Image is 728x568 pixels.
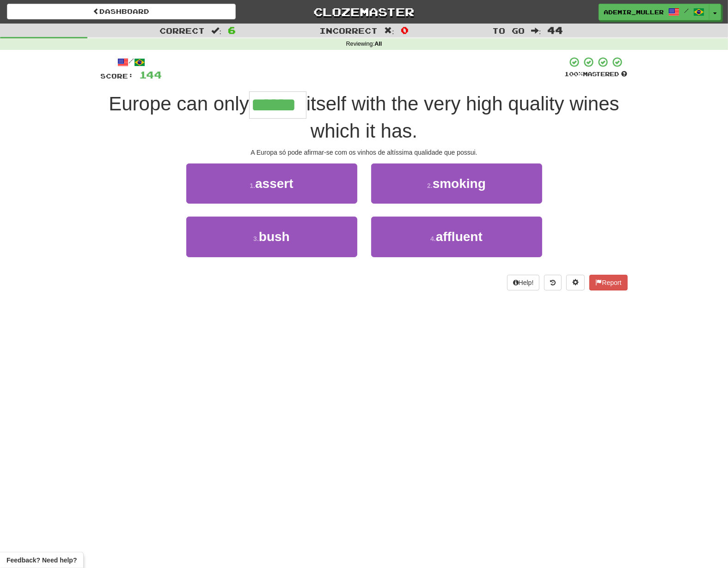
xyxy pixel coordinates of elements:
span: : [531,27,541,35]
span: Ademir_Muller [604,8,664,16]
button: 4.affluent [371,217,542,257]
small: 1 . [250,182,255,189]
button: Report [589,275,627,290]
span: smoking [433,176,486,191]
button: Round history (alt+y) [544,275,562,290]
a: Clozemaster [250,4,478,20]
button: 1.assert [186,163,357,204]
span: : [384,27,394,35]
small: 4 . [430,235,436,242]
small: 2 . [427,182,433,189]
div: Mastered [565,70,628,79]
strong: All [374,41,382,47]
button: Help! [507,275,540,290]
a: Dashboard [7,4,236,19]
span: To go [492,26,525,35]
span: Europe can only [109,93,249,115]
span: bush [259,230,290,244]
button: 2.smoking [371,163,542,204]
span: 44 [548,24,563,36]
span: Incorrect [319,26,378,35]
span: / [684,7,689,14]
span: affluent [436,230,483,244]
span: Open feedback widget [6,556,77,565]
span: 6 [228,24,236,36]
span: assert [255,176,294,191]
span: Correct [159,26,205,35]
span: Score: [101,72,134,80]
span: itself with the very high quality wines which it has. [306,93,619,142]
button: 3.bush [186,217,357,257]
div: / [101,56,162,68]
span: : [211,27,221,35]
span: 100 % [565,70,583,78]
div: A Europa só pode afirmar-se com os vinhos de altíssima qualidade que possui. [101,148,628,157]
a: Ademir_Muller / [599,4,710,20]
small: 3 . [253,235,259,242]
span: 0 [401,24,409,36]
span: 144 [140,69,162,80]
